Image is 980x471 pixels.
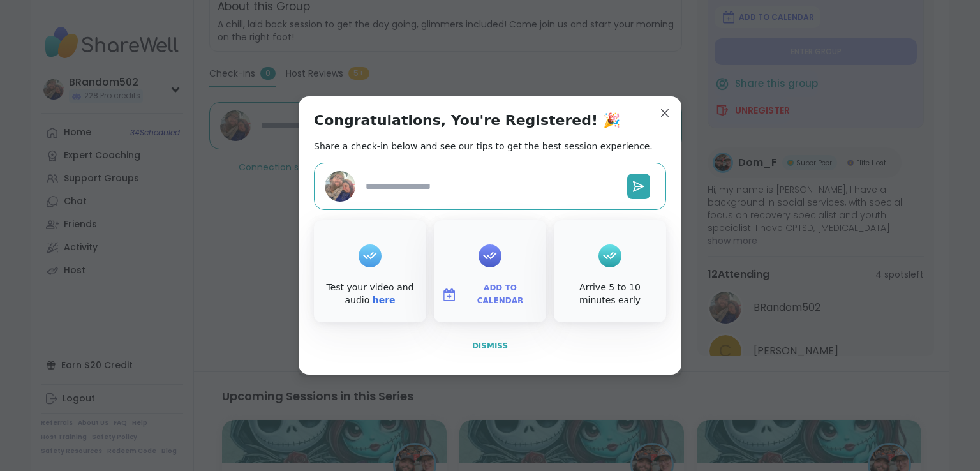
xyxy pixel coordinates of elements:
button: Dismiss [314,333,666,359]
h1: Congratulations, You're Registered! 🎉 [314,112,620,130]
div: Arrive 5 to 10 minutes early [556,281,664,306]
h2: Share a check-in below and see our tips to get the best session experience. [314,140,653,153]
a: here [373,295,396,305]
img: BRandom502 [325,171,355,202]
span: Add to Calendar [462,282,538,307]
button: Add to Calendar [436,281,544,308]
span: Dismiss [472,341,508,350]
img: ShareWell Logomark [442,287,457,303]
div: Test your video and audio [316,281,424,306]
